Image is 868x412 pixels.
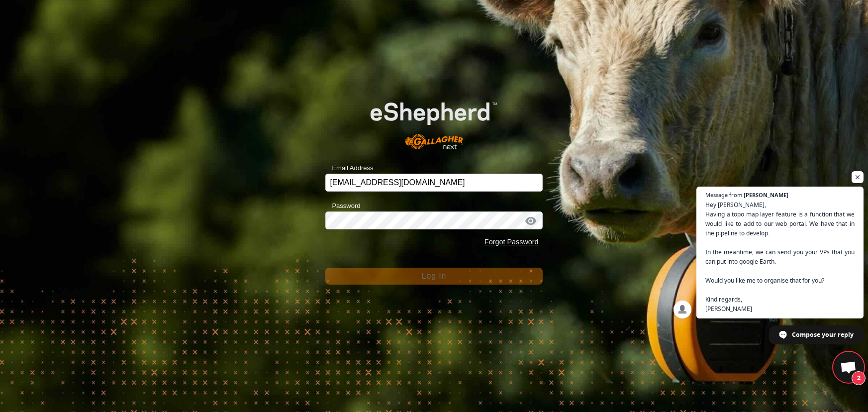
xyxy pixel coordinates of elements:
label: Email Address [325,163,373,173]
span: Log In [422,272,446,280]
input: Email Address [325,174,542,192]
img: E-shepherd Logo [347,84,521,158]
button: Log In [325,268,542,285]
span: Hey [PERSON_NAME], Having a topo map layer feature is a function that we would like to add to our... [705,200,855,313]
div: Open chat [834,352,864,382]
span: Compose your reply [792,326,854,343]
label: Password [325,201,360,211]
a: Forgot Password [484,238,539,246]
span: 2 [852,371,866,385]
span: Message from [705,192,742,198]
span: [PERSON_NAME] [744,192,788,198]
